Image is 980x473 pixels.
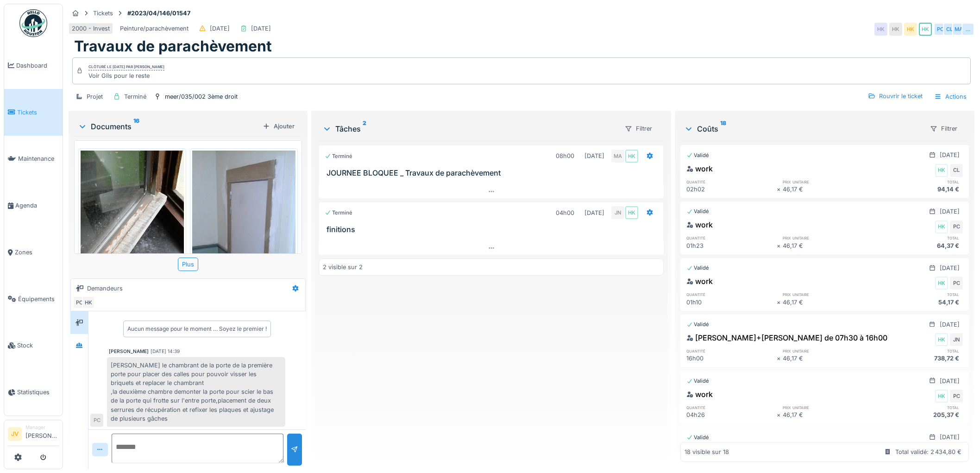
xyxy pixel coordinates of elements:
[88,71,164,80] div: Voir Gils pour le reste
[109,348,149,355] div: [PERSON_NAME]
[78,121,259,132] div: Documents
[783,291,873,297] h6: prix unitaire
[873,185,963,194] div: 94,14 €
[4,42,63,89] a: Dashboard
[556,151,574,160] div: 08h00
[919,23,932,36] div: HK
[686,235,777,241] h6: quantité
[17,108,59,117] span: Tickets
[133,121,139,132] sup: 16
[935,390,948,403] div: HK
[783,298,873,307] div: 46,17 €
[625,206,638,219] div: HK
[327,169,660,177] h3: JOURNEE BLOQUEE _ Travaux de parachèvement
[259,120,298,132] div: Ajouter
[873,410,963,419] div: 205,37 €
[90,414,103,427] div: PC
[950,164,963,177] div: CL
[686,348,777,354] h6: quantité
[926,122,961,135] div: Filtrer
[904,23,917,36] div: HK
[950,221,963,233] div: PC
[93,9,113,18] div: Tickets
[686,264,709,272] div: Validé
[87,284,123,293] div: Demandeurs
[25,424,59,431] div: Manager
[120,24,188,33] div: Peinture/parachèvement
[127,325,267,333] div: Aucun message pour le moment … Soyez le premier !
[327,225,660,234] h3: finitions
[783,354,873,363] div: 46,17 €
[73,296,86,309] div: PC
[935,164,948,177] div: HK
[952,23,965,36] div: MA
[584,208,604,217] div: [DATE]
[4,276,63,322] a: Équipements
[178,258,198,271] div: Plus
[16,61,59,70] span: Dashboard
[950,277,963,290] div: PC
[88,64,164,70] div: Clôturé le [DATE] par [PERSON_NAME]
[686,434,709,441] div: Validé
[783,348,873,354] h6: prix unitaire
[935,277,948,290] div: HK
[325,152,352,160] div: Terminé
[686,321,709,328] div: Validé
[783,179,873,185] h6: prix unitaire
[192,151,295,334] img: zkrplg6chyiogccbfqrhp6h4cd7p
[935,333,948,346] div: HK
[864,90,926,102] div: Rouvrir le ticket
[684,123,922,134] div: Coûts
[873,354,963,363] div: 738,72 €
[8,427,22,441] li: JV
[4,229,63,276] a: Zones
[777,354,783,363] div: ×
[686,276,713,287] div: work
[74,38,272,55] h1: Travaux de parachèvement
[25,424,59,444] li: [PERSON_NAME]
[783,410,873,419] div: 46,17 €
[151,348,180,355] div: [DATE] 14:39
[783,185,873,194] div: 46,17 €
[783,241,873,250] div: 46,17 €
[107,357,285,427] div: [PERSON_NAME] le chambrant de la porte de la première porte pour placer des calles pour pouvoir v...
[686,332,887,343] div: [PERSON_NAME]+[PERSON_NAME] de 07h30 à 16h00
[889,23,902,36] div: HK
[950,333,963,346] div: JN
[686,389,713,400] div: work
[323,263,363,271] div: 2 visible sur 2
[783,404,873,410] h6: prix unitaire
[686,377,709,385] div: Validé
[930,90,971,103] div: Actions
[325,209,352,217] div: Terminé
[686,298,777,307] div: 01h10
[685,448,729,456] div: 18 visible sur 18
[17,388,59,397] span: Statistiques
[625,150,638,163] div: HK
[934,23,947,36] div: PC
[935,221,948,233] div: HK
[8,424,59,446] a: JV Manager[PERSON_NAME]
[4,89,63,136] a: Tickets
[81,151,184,334] img: f31bdurekihs1sx9bq5tvgm0icvo
[686,185,777,194] div: 02h02
[874,23,887,36] div: HK
[686,179,777,185] h6: quantité
[950,390,963,403] div: PC
[322,123,617,134] div: Tâches
[961,23,974,36] div: …
[686,354,777,363] div: 16h00
[19,9,47,37] img: Badge_color-CXgf-gQk.svg
[4,322,63,369] a: Stock
[873,348,963,354] h6: total
[686,291,777,297] h6: quantité
[4,136,63,183] a: Maintenance
[873,291,963,297] h6: total
[611,150,624,163] div: MA
[87,92,103,101] div: Projet
[584,151,604,160] div: [DATE]
[777,185,783,194] div: ×
[621,122,656,135] div: Filtrer
[363,123,366,134] sup: 2
[686,151,709,159] div: Validé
